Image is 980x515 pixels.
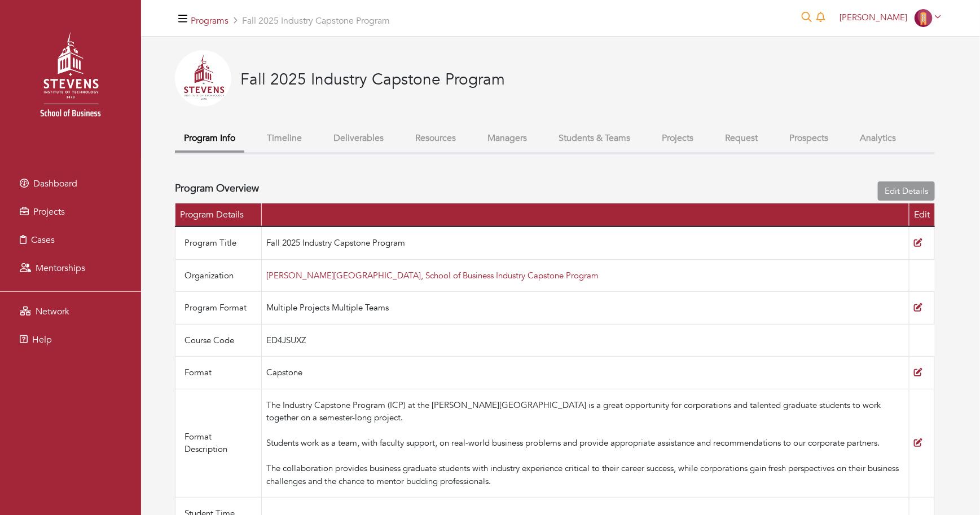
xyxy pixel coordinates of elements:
[3,328,138,351] a: Help
[261,357,909,389] td: Capstone
[175,50,231,106] img: 2025-04-24%20134207.png
[191,16,390,26] h5: Fall 2025 Industry Capstone Program
[653,126,702,150] button: Projects
[32,334,52,346] span: Help
[550,126,639,150] button: Students & Teams
[36,305,69,318] span: Network
[261,292,909,325] td: Multiple Projects Multiple Teams
[3,300,138,323] a: Network
[258,126,311,150] button: Timeline
[33,206,65,218] span: Projects
[175,126,244,153] button: Program Info
[478,126,536,150] button: Managers
[266,437,904,462] div: Students work as a team, with faculty support, on real-world business problems and provide approp...
[175,389,262,498] td: Format Description
[175,203,262,227] th: Program Details
[3,172,138,195] a: Dashboard
[266,462,904,487] div: The collaboration provides business graduate students with industry experience critical to their ...
[175,227,262,259] td: Program Title
[840,12,908,23] span: [PERSON_NAME]
[915,9,933,27] img: Company-Icon-7f8a26afd1715722aa5ae9dc11300c11ceeb4d32eda0db0d61c21d11b95ecac6.png
[3,229,138,251] a: Cases
[266,270,599,281] a: [PERSON_NAME][GEOGRAPHIC_DATA], School of Business Industry Capstone Program
[191,15,228,27] a: Programs
[261,324,909,357] td: ED4JSUXZ
[324,126,393,150] button: Deliverables
[3,257,138,279] a: Mentorships
[36,262,85,274] span: Mentorships
[835,12,946,23] a: [PERSON_NAME]
[11,20,130,138] img: stevens_logo.png
[406,126,465,150] button: Resources
[261,227,909,259] td: Fall 2025 Industry Capstone Program
[175,183,259,195] h4: Program Overview
[909,203,934,227] th: Edit
[266,399,904,437] div: The Industry Capstone Program (ICP) at the [PERSON_NAME][GEOGRAPHIC_DATA] is a great opportunity ...
[780,126,837,150] button: Prospects
[716,126,767,150] button: Request
[175,357,262,389] td: Format
[33,177,77,190] span: Dashboard
[175,292,262,325] td: Program Format
[851,126,905,150] button: Analytics
[31,234,55,246] span: Cases
[175,324,262,357] td: Course Code
[878,181,935,201] a: Edit Details
[3,201,138,223] a: Projects
[240,70,505,90] h3: Fall 2025 Industry Capstone Program
[175,259,262,292] td: Organization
